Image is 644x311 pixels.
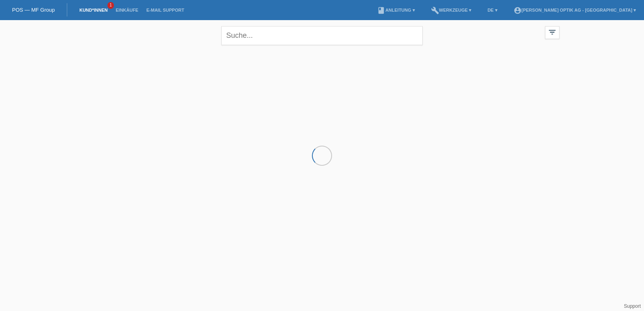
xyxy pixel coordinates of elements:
[12,7,55,13] a: POS — MF Group
[483,8,501,12] a: DE ▾
[624,303,641,309] a: Support
[514,6,522,14] i: account_circle
[142,8,188,12] a: E-Mail Support
[111,8,142,12] a: Einkäufe
[377,6,385,14] i: book
[510,8,640,12] a: account_circle[PERSON_NAME] Optik AG - [GEOGRAPHIC_DATA] ▾
[431,6,439,14] i: build
[427,8,476,12] a: buildWerkzeuge ▾
[548,28,557,37] i: filter_list
[373,8,419,12] a: bookAnleitung ▾
[75,8,111,12] a: Kund*innen
[107,2,114,9] span: 1
[221,26,423,45] input: Suche...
